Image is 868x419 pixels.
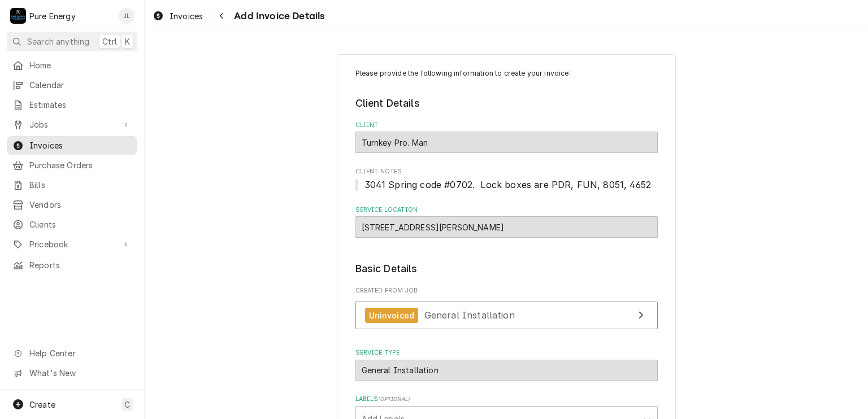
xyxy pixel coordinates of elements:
[119,8,134,24] div: James Linnenkamp's Avatar
[424,309,515,321] span: General Installation
[124,399,130,411] span: C
[29,199,132,211] span: Vendors
[355,206,658,215] label: Service Location
[29,99,132,111] span: Estimates
[10,8,26,24] div: P
[29,238,115,250] span: Pricebook
[29,79,132,91] span: Calendar
[7,215,137,234] a: Clients
[10,8,26,24] div: Pure Energy's Avatar
[7,364,137,382] a: Go to What's New
[364,179,652,190] span: 3041 Spring code #0702. Lock boxes are PDR, FUN, 8051, 4652
[355,132,658,153] div: Turnkey Pro. Man
[355,167,658,176] span: Client Notes
[7,136,137,155] a: Invoices
[29,179,132,191] span: Bills
[355,395,658,404] label: Labels
[355,121,658,130] label: Client
[355,286,658,335] div: Created From Job
[29,347,131,359] span: Help Center
[7,235,137,254] a: Go to Pricebook
[29,219,132,230] span: Clients
[148,7,207,25] a: Invoices
[29,119,115,130] span: Jobs
[27,36,89,47] span: Search anything
[365,308,419,323] div: Uninvoiced
[355,216,658,238] div: 9333 Musselman Dr Unit #5, Atascadero, CA 93422
[355,178,658,191] span: Client Notes
[355,302,658,329] a: View Job
[29,139,132,151] span: Invoices
[7,256,137,274] a: Reports
[355,167,658,191] div: Client Notes
[170,10,203,22] span: Invoices
[29,59,132,71] span: Home
[231,8,324,24] span: Add Invoice Details
[7,76,137,94] a: Calendar
[7,56,137,75] a: Home
[7,95,137,114] a: Estimates
[125,36,130,47] span: K
[355,348,658,381] div: Service Type
[7,344,137,363] a: Go to Help Center
[29,400,55,409] span: Create
[355,206,658,238] div: Service Location
[355,348,658,357] label: Service Type
[29,259,132,271] span: Reports
[355,286,658,295] span: Created From Job
[29,10,76,22] div: Pure Energy
[7,176,137,194] a: Bills
[355,96,658,111] legend: Client Details
[29,367,131,379] span: What's New
[378,396,410,402] span: ( optional )
[29,159,132,171] span: Purchase Orders
[7,156,137,174] a: Purchase Orders
[119,8,134,24] div: JL
[355,261,658,276] legend: Basic Details
[7,115,137,134] a: Go to Jobs
[212,7,231,25] button: Navigate back
[102,36,117,47] span: Ctrl
[355,68,658,78] p: Please provide the following information to create your invoice:
[355,360,658,381] div: General Installation
[355,121,658,153] div: Client
[7,195,137,214] a: Vendors
[7,32,137,51] button: Search anythingCtrlK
